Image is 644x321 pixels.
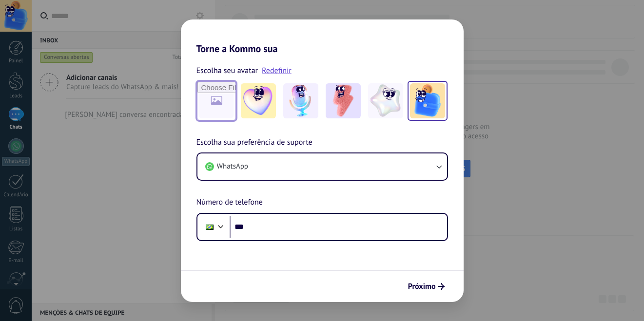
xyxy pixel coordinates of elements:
[217,162,248,171] span: WhatsApp
[368,83,403,118] img: -4.jpeg
[196,136,312,149] span: Escolha sua preferência de suporte
[200,217,219,237] div: Brazil: + 55
[196,64,258,77] span: Escolha seu avatar
[326,83,361,118] img: -3.jpeg
[408,283,436,290] span: Próximo
[262,66,292,76] a: Redefinir
[241,83,276,118] img: -1.jpeg
[404,278,449,295] button: Próximo
[197,153,447,180] button: WhatsApp
[181,19,464,55] h2: Torne a Kommo sua
[283,83,318,118] img: -2.jpeg
[196,196,263,209] span: Número de telefone
[410,83,445,118] img: -5.jpeg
